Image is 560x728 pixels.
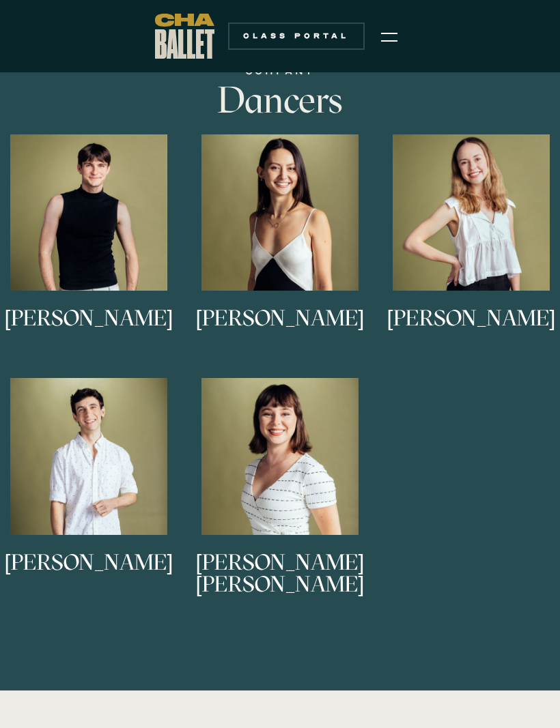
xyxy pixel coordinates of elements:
[196,307,365,352] h3: [PERSON_NAME]
[155,14,214,59] a: home
[373,19,406,53] div: menu
[58,80,502,121] h3: Dancers
[387,307,556,352] h3: [PERSON_NAME]
[228,23,365,50] a: Class Portal
[382,134,560,358] a: [PERSON_NAME]
[5,551,173,596] h3: [PERSON_NAME]
[236,31,356,42] div: Class Portal
[191,551,369,596] h3: [PERSON_NAME] [PERSON_NAME]
[191,134,369,358] a: [PERSON_NAME]
[5,307,173,352] h3: [PERSON_NAME]
[191,378,369,601] a: [PERSON_NAME] [PERSON_NAME]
